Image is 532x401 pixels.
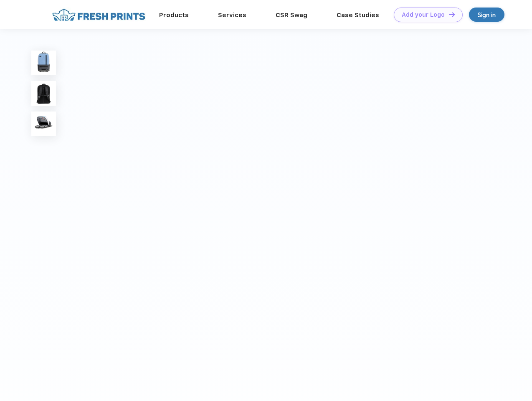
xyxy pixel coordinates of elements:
[478,10,496,20] div: Sign in
[50,8,148,22] img: fo%20logo%202.webp
[159,11,189,19] a: Products
[469,8,504,22] a: Sign in
[31,51,56,75] img: func=resize&h=100
[31,81,56,106] img: func=resize&h=100
[31,112,56,136] img: func=resize&h=100
[449,12,455,17] img: DT
[402,11,445,18] div: Add your Logo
